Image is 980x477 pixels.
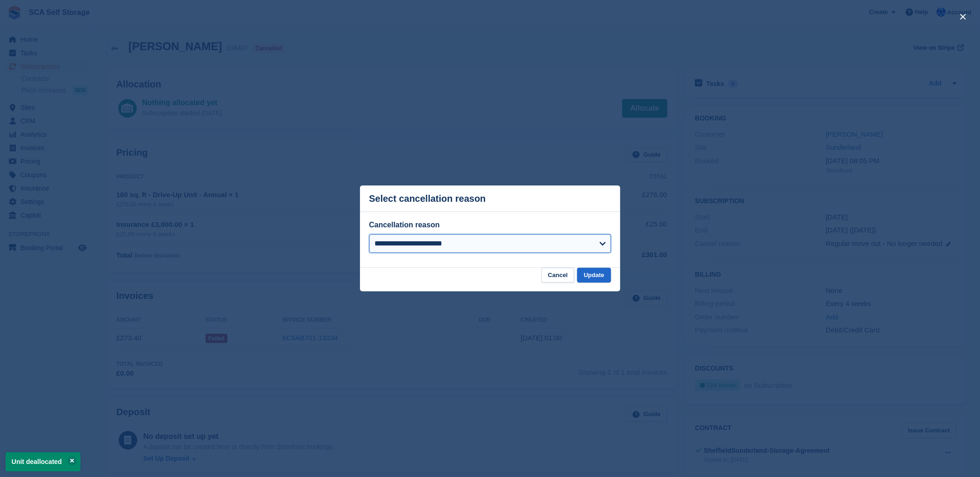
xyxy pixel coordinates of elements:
[541,268,574,283] button: Cancel
[369,221,440,229] label: Cancellation reason
[956,9,971,24] button: close
[6,452,80,471] p: Unit deallocated
[369,193,486,204] div: Select cancellation reason
[577,268,611,283] button: Update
